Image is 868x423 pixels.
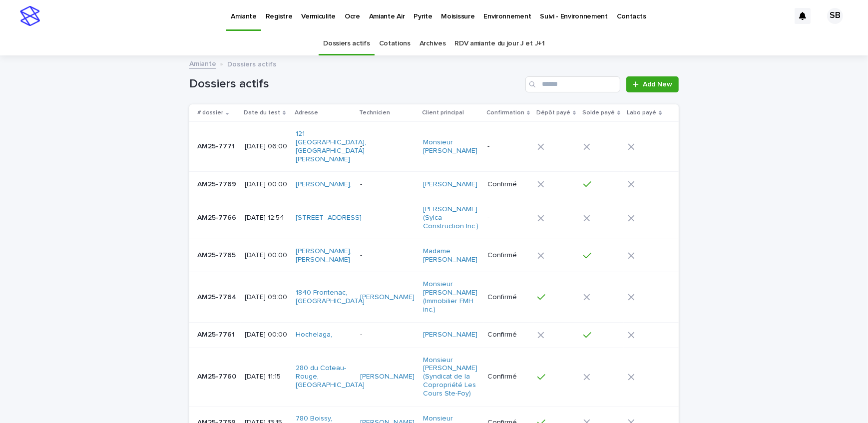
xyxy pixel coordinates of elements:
a: [PERSON_NAME] [360,293,415,302]
p: Confirmation [486,107,524,118]
p: AM25-7771 [197,140,237,151]
p: [DATE] 09:00 [245,293,288,302]
tr: AM25-7771AM25-7771 [DATE] 06:00121 [GEOGRAPHIC_DATA], [GEOGRAPHIC_DATA][PERSON_NAME] -Monsieur [P... [189,122,679,172]
span: Add New [643,81,672,88]
a: [PERSON_NAME], [296,180,352,189]
input: Search [525,76,620,92]
p: Confirmé [487,293,529,302]
a: 280 du Coteau-Rouge, [GEOGRAPHIC_DATA] [296,364,365,389]
p: [DATE] 00:00 [245,251,288,260]
a: [PERSON_NAME], [PERSON_NAME] [296,247,352,264]
a: Hochelaga, [296,331,332,339]
p: AM25-7760 [197,371,238,381]
p: [DATE] 12:54 [245,214,288,222]
a: [PERSON_NAME] (Sylca Construction Inc.) [423,205,478,230]
p: AM25-7769 [197,178,238,189]
a: [PERSON_NAME] [423,331,477,339]
tr: AM25-7761AM25-7761 [DATE] 00:00Hochelaga, -[PERSON_NAME] Confirmé [189,322,679,348]
tr: AM25-7764AM25-7764 [DATE] 09:001840 Frontenac, [GEOGRAPHIC_DATA] [PERSON_NAME] Monsieur [PERSON_N... [189,272,679,322]
p: Labo payé [627,107,656,118]
a: 121 [GEOGRAPHIC_DATA], [GEOGRAPHIC_DATA][PERSON_NAME] [296,130,366,163]
p: Dossiers actifs [227,58,276,69]
p: - [360,214,415,222]
a: Archives [420,32,446,55]
p: - [360,142,415,151]
p: Confirmé [487,180,529,189]
p: Date du test [244,107,280,118]
p: Confirmé [487,331,529,339]
a: [PERSON_NAME] [423,180,477,189]
p: - [360,251,415,260]
tr: AM25-7766AM25-7766 [DATE] 12:54[STREET_ADDRESS] -[PERSON_NAME] (Sylca Construction Inc.) - [189,197,679,239]
tr: AM25-7765AM25-7765 [DATE] 00:00[PERSON_NAME], [PERSON_NAME] -Madame [PERSON_NAME] Confirmé [189,239,679,272]
p: - [360,180,415,189]
p: Technicien [359,107,390,118]
p: AM25-7765 [197,249,238,260]
a: Amiante [189,57,216,69]
a: Dossiers actifs [323,32,370,55]
p: AM25-7764 [197,291,238,302]
a: Cotations [379,32,411,55]
p: AM25-7766 [197,212,238,222]
tr: AM25-7769AM25-7769 [DATE] 00:00[PERSON_NAME], -[PERSON_NAME] Confirmé [189,172,679,197]
p: - [360,331,415,339]
a: RDV amiante du jour J et J+1 [454,32,544,55]
p: - [487,142,529,151]
a: [STREET_ADDRESS] [296,214,362,222]
a: [PERSON_NAME] [360,373,415,381]
a: Add New [626,76,679,92]
tr: AM25-7760AM25-7760 [DATE] 11:15280 du Coteau-Rouge, [GEOGRAPHIC_DATA] [PERSON_NAME] Monsieur [PER... [189,348,679,406]
a: Monsieur [PERSON_NAME] [423,138,478,155]
h1: Dossiers actifs [189,77,521,91]
p: Confirmé [487,373,529,381]
p: - [487,214,529,222]
p: [DATE] 06:00 [245,142,288,151]
p: Adresse [295,107,318,118]
p: [DATE] 00:00 [245,331,288,339]
p: [DATE] 11:15 [245,373,288,381]
p: Dépôt payé [536,107,570,118]
p: Client principal [422,107,464,118]
img: stacker-logo-s-only.png [20,6,40,26]
a: Monsieur [PERSON_NAME] (Immobilier FMH inc.) [423,280,478,314]
p: [DATE] 00:00 [245,180,288,189]
a: Madame [PERSON_NAME] [423,247,478,264]
p: Solde payé [582,107,615,118]
p: AM25-7761 [197,329,237,339]
a: Monsieur [PERSON_NAME] (Syndicat de la Copropriété Les Cours Ste-Foy) [423,356,478,398]
div: SB [827,8,843,24]
p: Confirmé [487,251,529,260]
p: # dossier [197,107,223,118]
a: 1840 Frontenac, [GEOGRAPHIC_DATA] [296,289,365,306]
